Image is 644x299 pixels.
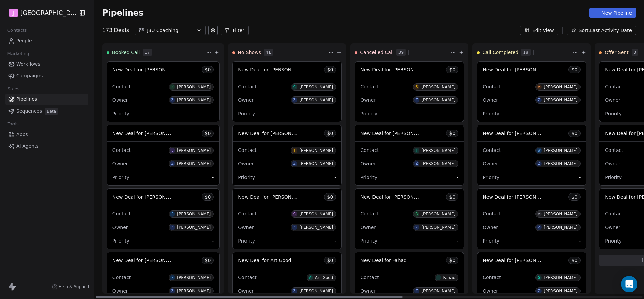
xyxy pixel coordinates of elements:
[538,211,540,217] div: A
[457,174,458,181] span: -
[238,193,309,200] span: New Deal for [PERSON_NAME]
[457,237,458,244] span: -
[360,258,407,263] span: New Deal for Fahad
[449,130,455,137] span: $ 0
[16,37,32,44] span: People
[483,238,499,244] span: Priority
[112,49,140,56] span: Booked Call
[238,258,291,263] span: New Deal for Art Good
[102,26,129,34] div: 173
[538,288,540,294] div: Z
[360,147,379,153] span: Contact
[449,193,455,200] span: $ 0
[544,225,577,230] div: [PERSON_NAME]
[293,225,296,230] div: Z
[112,130,184,136] span: New Deal for [PERSON_NAME]
[232,188,342,249] div: New Deal for [PERSON_NAME]$0ContactC[PERSON_NAME]OwnerZ[PERSON_NAME]Priority-
[299,161,333,166] div: [PERSON_NAME]
[360,84,379,89] span: Contact
[205,66,211,73] span: $ 0
[20,8,77,17] span: [GEOGRAPHIC_DATA]
[177,275,211,280] div: [PERSON_NAME]
[483,257,554,263] span: New Deal for [PERSON_NAME]
[107,44,205,61] div: Booked Call17
[264,49,273,56] span: 41
[360,97,376,103] span: Owner
[421,148,455,153] div: [PERSON_NAME]
[605,238,622,244] span: Priority
[360,66,432,73] span: New Deal for [PERSON_NAME]
[416,84,418,90] div: S
[112,275,131,280] span: Contact
[360,111,377,116] span: Priority
[421,289,455,293] div: [PERSON_NAME]
[238,111,255,116] span: Priority
[5,129,88,140] a: Apps
[112,238,129,244] span: Priority
[360,49,393,56] span: Cancelled Call
[483,288,498,294] span: Owner
[232,44,327,61] div: No Shows41
[605,161,620,166] span: Owner
[171,97,174,103] div: Z
[334,237,336,244] span: -
[299,212,333,216] div: [PERSON_NAME]
[112,193,184,200] span: New Deal for [PERSON_NAME]
[45,108,58,115] span: Beta
[232,125,342,186] div: New Deal for [PERSON_NAME]$0ContactJ[PERSON_NAME]OwnerZ[PERSON_NAME]Priority-
[477,188,586,249] div: New Deal for [PERSON_NAME]$0ContactA[PERSON_NAME]OwnerZ[PERSON_NAME]Priority-
[483,175,499,180] span: Priority
[52,284,90,290] a: Help & Support
[483,130,554,136] span: New Deal for [PERSON_NAME]
[177,148,211,153] div: [PERSON_NAME]
[59,284,90,290] span: Help & Support
[293,288,296,294] div: Z
[315,275,333,280] div: Art Good
[571,66,577,73] span: $ 0
[205,257,211,264] span: $ 0
[299,85,333,89] div: [PERSON_NAME]
[238,84,256,89] span: Contact
[293,161,296,166] div: Z
[294,148,295,153] div: J
[421,212,455,216] div: [PERSON_NAME]
[443,275,455,280] div: Fahad
[112,147,131,153] span: Contact
[177,85,211,89] div: [PERSON_NAME]
[483,147,501,153] span: Contact
[143,49,152,56] span: 17
[396,49,406,56] span: 39
[579,110,581,117] span: -
[177,212,211,216] div: [PERSON_NAME]
[360,211,379,216] span: Contact
[177,98,211,102] div: [PERSON_NAME]
[482,49,518,56] span: Call Completed
[355,125,464,186] div: New Deal for [PERSON_NAME]$0ContactJ[PERSON_NAME]OwnerZ[PERSON_NAME]Priority-
[544,148,577,153] div: [PERSON_NAME]
[571,130,577,137] span: $ 0
[107,61,220,122] div: New Deal for [PERSON_NAME]$0ContactK[PERSON_NAME]OwnerZ[PERSON_NAME]Priority-
[438,275,440,280] div: F
[416,97,418,103] div: Z
[544,289,577,293] div: [PERSON_NAME]
[538,84,540,90] div: A
[238,288,254,294] span: Owner
[355,61,464,122] div: New Deal for [PERSON_NAME]$0ContactS[PERSON_NAME]OwnerZ[PERSON_NAME]Priority-
[299,289,333,293] div: [PERSON_NAME]
[579,237,581,244] span: -
[16,96,37,103] span: Pipelines
[5,70,88,82] a: Campaigns
[107,188,220,249] div: New Deal for [PERSON_NAME]$0ContactP[PERSON_NAME]OwnerZ[PERSON_NAME]Priority-
[538,275,540,280] div: S
[355,188,464,249] div: New Deal for [PERSON_NAME]$0ContactR[PERSON_NAME]OwnerZ[PERSON_NAME]Priority-
[293,211,296,217] div: C
[112,111,129,116] span: Priority
[171,225,174,230] div: Z
[205,130,211,137] span: $ 0
[309,275,311,280] div: A
[171,211,173,217] div: P
[334,174,336,181] span: -
[16,61,41,68] span: Workflows
[293,84,296,90] div: C
[449,66,455,73] span: $ 0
